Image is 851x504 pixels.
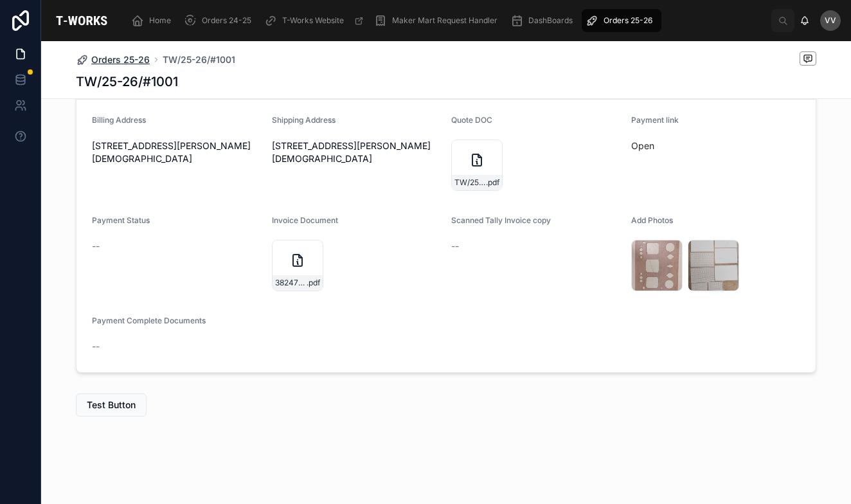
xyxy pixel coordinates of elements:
span: [STREET_ADDRESS][PERSON_NAME][DEMOGRAPHIC_DATA] [92,139,262,165]
span: Shipping Address [272,115,336,125]
span: Add Photos [631,215,673,225]
span: Orders 24-25 [202,15,251,26]
span: 38247669-7399-4903-8843-e091ed867a4a-Raj-Shekhar-(1001)-Tax-Invoice08102025 [275,278,307,288]
span: .pdf [307,278,320,288]
a: TW/25-26/#1001 [163,53,235,66]
span: Orders 25-26 [91,53,150,66]
span: Invoice Document [272,215,338,225]
span: Test Button [87,399,136,411]
a: DashBoards [506,9,582,32]
span: Home [149,15,171,26]
span: [STREET_ADDRESS][PERSON_NAME][DEMOGRAPHIC_DATA] [272,139,442,165]
span: DashBoards [528,15,573,26]
span: Billing Address [92,115,146,125]
span: T-Works Website [282,15,344,26]
a: Home [127,9,180,32]
span: -- [92,240,100,253]
span: .pdf [486,177,499,188]
button: Test Button [76,393,147,417]
a: Orders 25-26 [76,53,150,66]
span: -- [92,340,100,353]
div: scrollable content [122,6,771,35]
span: Scanned Tally Invoice copy [451,215,551,225]
span: -- [451,240,459,253]
a: Orders 24-25 [180,9,260,32]
span: Maker Mart Request Handler [392,15,497,26]
span: Payment link [631,115,679,125]
a: Open [631,140,654,151]
span: TW/25-26/#1001 [454,177,486,188]
img: App logo [51,10,112,31]
a: Orders 25-26 [582,9,661,32]
span: Quote DOC [451,115,492,125]
span: VV [825,15,836,26]
h1: TW/25-26/#1001 [76,73,178,91]
span: Orders 25-26 [604,15,652,26]
span: Payment Complete Documents [92,316,206,325]
span: Payment Status [92,215,150,225]
a: Maker Mart Request Handler [370,9,506,32]
a: T-Works Website [260,9,370,32]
